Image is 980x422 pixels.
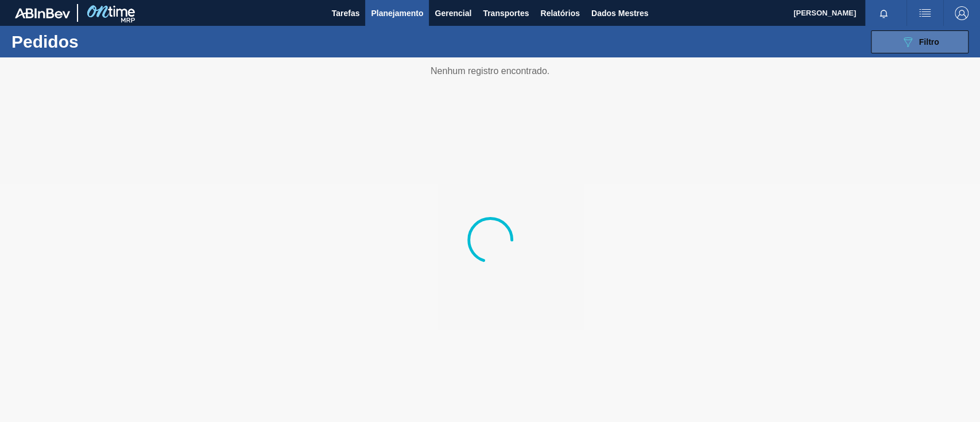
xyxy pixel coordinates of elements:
img: TNhmsLtSVTkK8tSr43FrP2fwEKptu5GPRR3wAAAABJRU5ErkJggg== [15,8,70,18]
img: ações do usuário [918,6,932,20]
font: Filtro [919,37,939,47]
font: Pedidos [11,32,79,51]
img: Sair [955,6,969,20]
font: Transportes [483,9,529,18]
font: Relatórios [540,9,579,18]
button: Notificações [865,5,902,21]
font: Dados Mestres [591,9,649,18]
font: [PERSON_NAME] [793,9,856,17]
font: Gerencial [435,9,471,18]
font: Tarefas [332,9,360,18]
font: Planejamento [371,9,423,18]
button: Filtro [871,30,969,53]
